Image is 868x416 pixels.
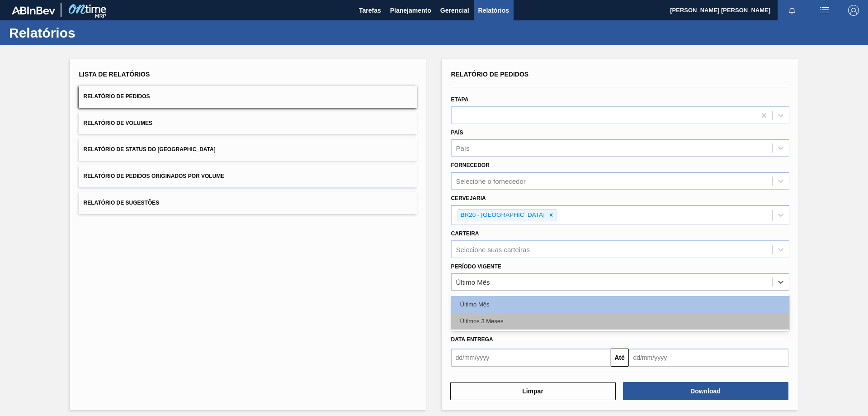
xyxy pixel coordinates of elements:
[79,71,150,78] span: Lista de Relatórios
[79,165,417,187] button: Relatório de Pedidos Originados por Volume
[611,349,629,367] button: Até
[451,162,490,168] label: Fornecedor
[79,139,417,161] button: Relatório de Status do [GEOGRAPHIC_DATA]
[451,349,611,367] input: dd/mm/yyyy
[79,192,417,214] button: Relatório de Sugestões
[390,5,431,16] span: Planejamento
[440,5,469,16] span: Gerencial
[451,230,479,237] label: Carteira
[79,112,417,134] button: Relatório de Volumes
[458,210,546,221] div: BR20 - [GEOGRAPHIC_DATA]
[451,96,469,103] label: Etapa
[451,296,789,313] div: Último Mês
[456,278,490,286] div: Último Mês
[623,382,788,400] button: Download
[478,5,509,16] span: Relatórios
[84,93,150,100] span: Relatório de Pedidos
[848,5,859,16] img: Logout
[451,336,493,343] span: Data entrega
[451,195,486,201] label: Cervejaria
[84,146,216,153] span: Relatório de Status do [GEOGRAPHIC_DATA]
[84,200,160,206] span: Relatório de Sugestões
[451,129,463,136] label: País
[778,4,807,17] button: Notificações
[451,313,789,330] div: Últimos 3 Meses
[456,177,526,185] div: Selecione o fornecedor
[9,28,170,38] h1: Relatórios
[456,245,530,253] div: Selecione suas carteiras
[84,173,225,179] span: Relatório de Pedidos Originados por Volume
[451,71,529,78] span: Relatório de Pedidos
[819,5,830,16] img: userActions
[450,382,616,400] button: Limpar
[451,263,501,270] label: Período Vigente
[12,6,55,14] img: TNhmsLtSVTkK8tSr43FrP2fwEKptu5GPRR3wAAAABJRU5ErkJggg==
[84,120,152,126] span: Relatório de Volumes
[79,86,417,108] button: Relatório de Pedidos
[456,144,470,152] div: País
[629,349,788,367] input: dd/mm/yyyy
[359,5,381,16] span: Tarefas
